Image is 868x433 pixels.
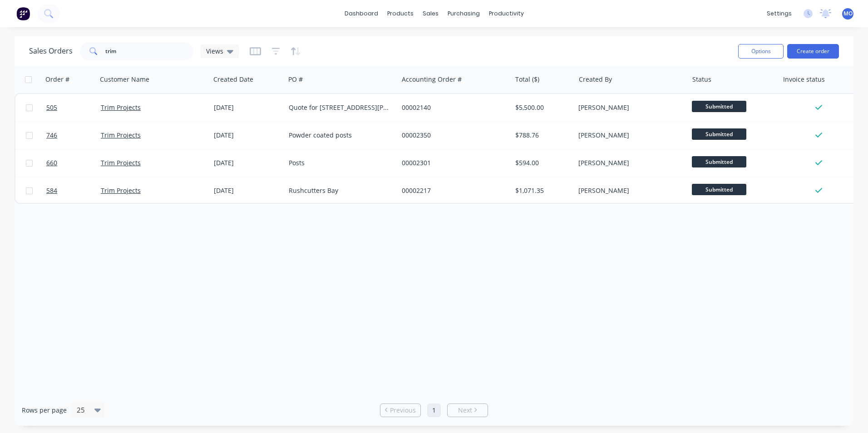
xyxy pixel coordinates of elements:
span: 505 [46,103,57,112]
div: sales [418,7,443,20]
div: 00002217 [402,186,503,195]
a: 660 [46,149,101,177]
div: 00002140 [402,103,503,112]
span: 746 [46,131,57,140]
span: Next [458,406,472,415]
a: Next page [448,406,488,415]
div: Powder coated posts [289,131,390,140]
span: Views [206,46,223,56]
div: products [383,7,418,20]
div: Total ($) [515,75,539,84]
div: Posts [289,158,390,167]
a: dashboard [340,7,383,20]
div: [PERSON_NAME] [578,158,679,167]
div: purchasing [443,7,484,20]
span: Submitted [692,101,746,112]
div: [DATE] [214,103,281,112]
div: Invoice status [783,75,825,84]
span: Submitted [692,128,746,140]
div: $594.00 [515,158,568,167]
div: [DATE] [214,186,281,195]
div: Status [692,75,711,84]
a: Previous page [380,406,420,415]
div: $5,500.00 [515,103,568,112]
a: 746 [46,122,101,149]
div: $788.76 [515,131,568,140]
div: PO # [288,75,303,84]
div: [PERSON_NAME] [578,103,679,112]
div: [DATE] [214,131,281,140]
div: Rushcutters Bay [289,186,390,195]
button: Create order [787,44,839,59]
span: MO [843,10,853,18]
button: Options [738,44,784,59]
div: Quote for [STREET_ADDRESS][PERSON_NAME] [289,103,390,112]
div: 00002350 [402,131,503,140]
div: productivity [484,7,528,20]
h1: Sales Orders [29,47,73,55]
div: [DATE] [214,158,281,167]
img: Factory [16,7,30,20]
div: Customer Name [100,75,149,84]
div: [PERSON_NAME] [578,186,679,195]
div: 00002301 [402,158,503,167]
a: Trim Projects [101,186,141,195]
span: 660 [46,158,57,167]
div: [PERSON_NAME] [578,131,679,140]
div: Created By [579,75,612,84]
div: $1,071.35 [515,186,568,195]
input: Search... [105,42,194,60]
a: Trim Projects [101,131,141,139]
a: 584 [46,177,101,204]
div: settings [762,7,796,20]
span: 584 [46,186,57,195]
a: 505 [46,94,101,121]
span: Submitted [692,156,746,167]
span: Rows per page [22,406,67,415]
ul: Pagination [376,403,492,417]
span: Submitted [692,184,746,195]
a: Page 1 is your current page [427,403,441,417]
div: Order # [45,75,69,84]
span: Previous [390,406,416,415]
div: Accounting Order # [402,75,462,84]
a: Trim Projects [101,103,141,112]
a: Trim Projects [101,158,141,167]
div: Created Date [213,75,253,84]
